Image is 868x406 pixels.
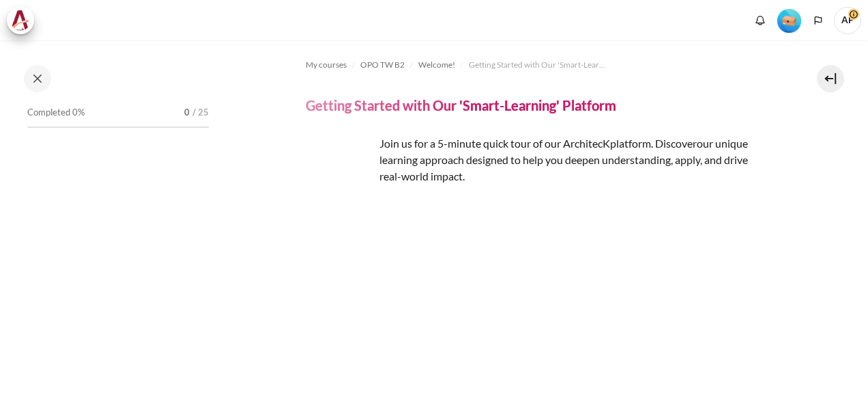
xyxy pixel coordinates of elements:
[808,10,828,31] button: Languages
[7,7,41,34] a: Architeck Architeck
[27,106,85,120] span: Completed 0%
[418,59,455,71] span: Welcome!
[360,59,405,71] span: OPO TW B2
[306,135,374,203] img: platform logo
[184,106,190,120] span: 0
[379,137,748,182] span: .
[469,59,605,71] span: Getting Started with Our 'Smart-Learning' Platform
[777,9,801,33] img: Level #1
[306,135,771,185] p: Join us for a 5-minute quick tour of our ArchitecK platform. Discover
[834,7,861,34] span: AF
[306,59,347,71] span: My courses
[777,8,801,33] div: Level #1
[11,10,30,31] img: Architeck
[306,96,616,114] h4: Getting Started with Our 'Smart-Learning' Platform
[306,54,771,76] nav: Navigation bar
[379,137,748,182] span: our unique learning approach designed to help you deepen understanding, apply, and drive real-wor...
[772,8,807,33] a: Level #1
[192,106,209,120] span: / 25
[750,10,770,31] div: Show notification window with no new notifications
[469,57,605,73] a: Getting Started with Our 'Smart-Learning' Platform
[834,7,861,34] a: User menu
[418,57,455,73] a: Welcome!
[306,57,347,73] a: My courses
[360,57,405,73] a: OPO TW B2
